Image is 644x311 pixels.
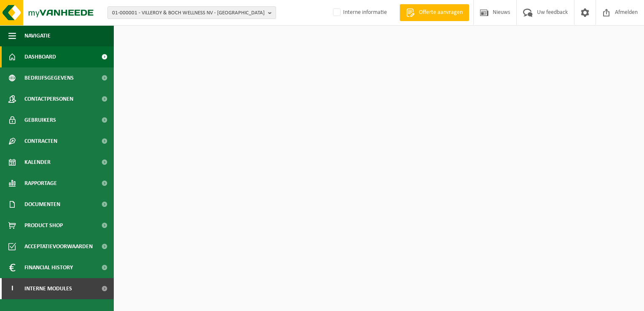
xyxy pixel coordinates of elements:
[107,6,276,19] button: 01-000001 - VILLEROY & BOCH WELLNESS NV - [GEOGRAPHIC_DATA]
[24,194,60,215] span: Documenten
[331,6,387,19] label: Interne informatie
[24,25,51,46] span: Navigatie
[24,67,74,88] span: Bedrijfsgegevens
[24,215,63,236] span: Product Shop
[24,88,73,110] span: Contactpersonen
[8,278,16,299] span: I
[24,257,73,278] span: Financial History
[24,131,57,152] span: Contracten
[112,7,265,19] span: 01-000001 - VILLEROY & BOCH WELLNESS NV - [GEOGRAPHIC_DATA]
[24,46,56,67] span: Dashboard
[24,152,51,173] span: Kalender
[24,110,56,131] span: Gebruikers
[417,8,465,17] span: Offerte aanvragen
[24,278,72,299] span: Interne modules
[24,173,57,194] span: Rapportage
[400,4,469,21] a: Offerte aanvragen
[24,236,93,257] span: Acceptatievoorwaarden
